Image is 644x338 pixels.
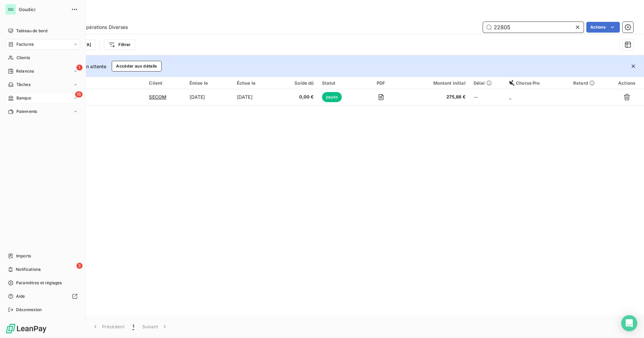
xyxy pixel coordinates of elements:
div: Retard [573,80,605,86]
a: Aide [5,291,80,302]
div: Solde dû [284,80,314,86]
span: Paramètres et réglages [16,280,62,286]
span: 3 [76,263,83,269]
div: Montant initial [407,80,465,86]
button: 1 [128,320,138,334]
span: Imports [16,253,31,259]
div: GO [5,4,16,15]
span: 1 [76,65,83,71]
span: SECOM [149,94,166,100]
button: Filtrer [104,39,135,50]
img: Logo LeanPay [5,323,47,334]
div: Open Intercom Messenger [621,315,637,331]
input: Rechercher [483,22,584,33]
span: Factures [16,41,34,47]
span: Déconnexion [16,307,42,313]
span: Tableau de bord [16,28,47,34]
span: 0,00 € [284,94,314,100]
td: [DATE] [185,89,233,105]
button: Précédent [88,320,128,334]
div: Statut [322,80,355,86]
span: Relances [16,68,34,74]
div: Actions [613,80,640,86]
span: 15 [75,91,83,97]
span: Clients [16,55,30,61]
button: Suivant [138,320,172,334]
span: Aide [16,293,25,299]
div: PDF [363,80,399,86]
div: Chorus Pro [509,80,565,86]
span: 1 [132,323,134,330]
span: Banque [16,95,31,101]
div: Émise le [190,80,229,86]
span: Opérations Diverses [83,24,128,31]
span: Goudici [19,7,67,12]
td: -- [470,89,505,105]
button: Actions [586,22,620,33]
span: Tâches [16,82,31,88]
td: [DATE] [233,89,281,105]
span: Paiements [16,109,37,115]
span: payée [322,92,342,102]
span: Notifications [16,266,41,272]
div: Client [149,80,181,86]
div: Délai [474,80,501,86]
span: 275,88 € [407,94,465,100]
button: Accéder aux détails [112,61,161,72]
div: Échue le [237,80,277,86]
span: _ [509,94,511,100]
